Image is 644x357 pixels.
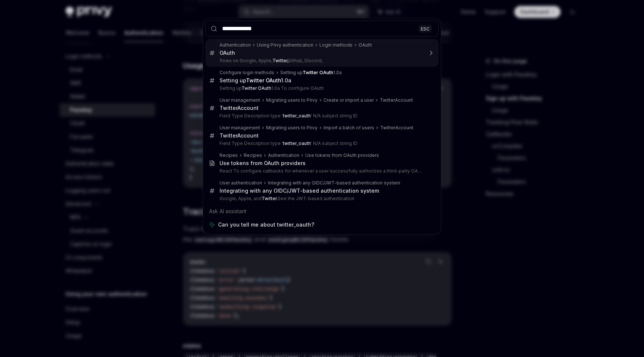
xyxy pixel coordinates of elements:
div: TwitterAccount [380,97,413,103]
div: User authentication [220,180,262,186]
span: Can you tell me about twitter_oauth? [218,221,314,228]
div: Login methods [319,42,353,48]
p: flows on Google, Apple, Github, Discord, [220,58,423,64]
div: Authentication [220,42,251,48]
b: Twitter, [272,58,288,63]
div: Authentication [268,152,299,158]
div: Setting up 1.0a [220,77,291,84]
div: Ask AI assistant [205,205,439,218]
div: Integrating with any OIDC/JWT-based authentication system [268,180,400,186]
div: Using Privy authentication [257,42,313,48]
p: Google, Apple, and See the JWT-based authentication [220,196,423,202]
div: Create or import a user [323,97,374,103]
div: Setting up 1.0a [280,70,342,76]
div: TwitterAccount [220,105,259,111]
div: OAuth [220,50,235,56]
b: Twitter OAuth [303,70,333,75]
div: Use tokens from OAuth providers [305,152,379,158]
p: React To configure callbacks for whenever a user successfully authorizes a third-party OAuth account [220,168,423,174]
div: Import a batch of users [323,125,374,131]
p: Setting up 1.0a To configure OAuth [220,85,423,91]
div: Use tokens from OAuth providers [220,160,306,167]
div: Migrating users to Privy [266,125,318,131]
div: Integrating with any OIDC/JWT-based authentication system [220,187,379,194]
div: Recipes [220,152,238,158]
div: TwitterAccount [380,125,413,131]
b: Twitter. [262,196,278,201]
div: User management [220,97,260,103]
p: Field Type Description type ' ' N/A subject string ID [220,140,423,146]
div: User management [220,125,260,131]
p: Field Type Description type ' ' N/A subject string ID [220,113,423,119]
b: twitter_oauth [283,113,311,119]
b: Twitter OAuth [246,77,281,83]
div: Configure login methods [220,70,274,76]
b: Twitter OAuth [241,85,271,91]
div: Migrating users to Privy [266,97,318,103]
div: ESC [419,25,432,32]
div: Recipes [244,152,262,158]
div: OAuth [359,42,372,48]
b: twitter_oauth [283,140,311,146]
div: TwitterAccount [220,132,259,139]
